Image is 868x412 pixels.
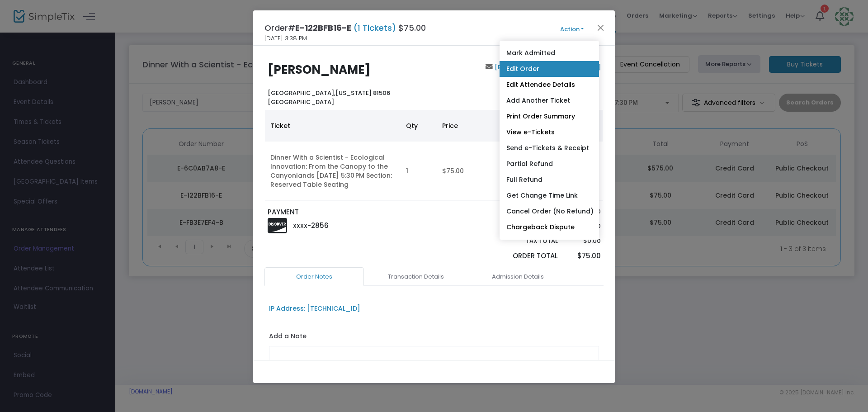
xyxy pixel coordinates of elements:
button: Close [595,22,607,33]
a: Edit Order [500,61,599,77]
th: Qty [401,110,437,142]
div: Data table [265,110,603,201]
a: Print Order Summary [500,109,599,124]
td: 1 [401,142,437,201]
h4: Order# $75.00 [264,22,426,34]
th: Price [437,110,523,142]
a: Add Another Ticket [500,93,599,109]
span: XXXX [293,222,307,230]
td: Dinner With a Scientist - Ecological Innovation: From the Canopy to the Canyonlands [DATE] 5:30 P... [265,142,401,201]
span: [GEOGRAPHIC_DATA], [268,89,335,97]
p: Service Fee Total [481,222,558,231]
a: Admission Details [468,267,567,286]
p: Sub total [481,207,558,216]
a: Chargeback Dispute [500,219,599,235]
a: Get Change Time Link [500,188,599,204]
p: PAYMENT [268,207,430,218]
b: [US_STATE] 81506 [GEOGRAPHIC_DATA] [268,89,390,106]
p: $0.00 [566,237,600,246]
p: Tax Total [481,237,558,246]
a: Send e-Tickets & Receipt [500,140,599,156]
a: [EMAIL_ADDRESS][DOMAIN_NAME] [493,63,601,71]
p: $75.00 [566,251,600,261]
span: [DATE] 3:38 PM [264,34,307,43]
a: Full Refund [500,172,599,188]
a: Order Notes [264,267,364,286]
a: Transaction Details [366,267,466,286]
a: Mark Admitted [500,45,599,61]
a: Partial Refund [500,156,599,172]
a: Edit Attendee Details [500,77,599,93]
p: Order Total [481,251,558,261]
span: (1 Tickets) [351,22,398,33]
a: Cancel Order (No Refund) [500,204,599,219]
label: Add a Note [269,331,307,343]
b: [PERSON_NAME] [268,62,371,78]
button: Action [545,24,599,34]
div: IP Address: [TECHNICAL_ID] [269,304,360,313]
th: Ticket [265,110,401,142]
a: View e-Tickets [500,124,599,140]
span: E-122BFB16-E [295,22,351,33]
td: $75.00 [437,142,523,201]
span: -2856 [307,221,329,230]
